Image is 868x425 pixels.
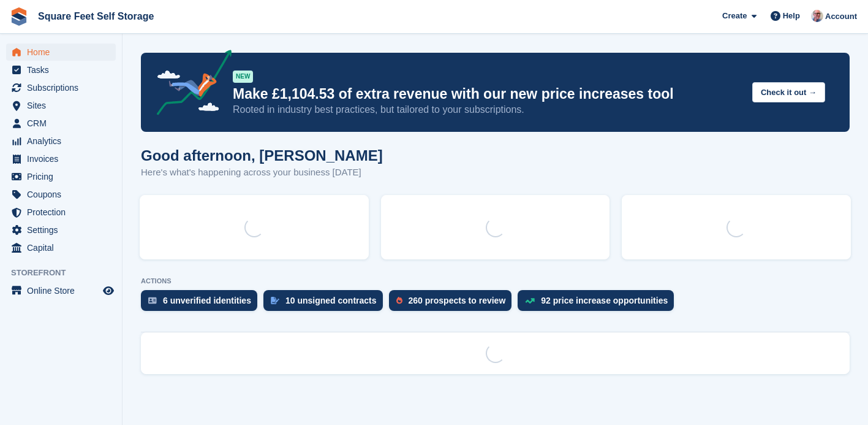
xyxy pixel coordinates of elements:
[825,10,857,23] span: Account
[6,132,116,150] a: menu
[389,290,518,317] a: 260 prospects to review
[141,166,383,180] p: Here's what's happening across your business [DATE]
[6,204,116,221] a: menu
[101,283,116,298] a: Preview store
[141,147,383,164] h1: Good afternoon, [PERSON_NAME]
[6,44,116,61] a: menu
[27,221,100,239] span: Settings
[525,298,535,304] img: price_increase_opportunities-93ffe204e8149a01c8c9dc8f82e8f89637d9d84a8eef4429ea346261dce0b2c0.svg
[6,221,116,239] a: menu
[6,150,116,167] a: menu
[6,79,116,96] a: menu
[409,296,506,305] div: 260 prospects to review
[146,50,232,120] img: price-adjustments-announcement-icon-8257ccfd72463d97f412b2fc003d46551f7dbcb40ab6d574587a9cd5c0d94...
[263,290,389,317] a: 10 unsigned contracts
[27,239,100,256] span: Capital
[233,103,742,117] p: Rooted in industry best practices, but tailored to your subscriptions.
[6,61,116,78] a: menu
[6,97,116,114] a: menu
[396,297,402,304] img: prospect-51fa495bee0391a8d652442698ab0144808aea92771e9ea1ae160a38d050c398.svg
[233,85,742,103] p: Make £1,104.53 of extra revenue with our new price increases tool
[285,296,377,305] div: 10 unsigned contracts
[752,82,825,102] button: Check it out →
[233,71,253,83] div: NEW
[27,150,100,167] span: Invoices
[6,186,116,203] a: menu
[27,168,100,185] span: Pricing
[27,204,100,221] span: Protection
[541,296,668,305] div: 92 price increase opportunities
[27,282,100,299] span: Online Store
[6,115,116,132] a: menu
[518,290,680,317] a: 92 price increase opportunities
[27,186,100,203] span: Coupons
[271,297,279,304] img: contract_signature_icon-13c848040528278c33f63329250d36e43548de30e8caae1d1a13099fd9432cc5.svg
[6,282,116,299] a: menu
[27,61,100,78] span: Tasks
[141,290,263,317] a: 6 unverified identities
[783,10,800,22] span: Help
[33,6,159,26] a: Square Feet Self Storage
[722,10,747,22] span: Create
[11,267,122,279] span: Storefront
[27,132,100,150] span: Analytics
[6,168,116,185] a: menu
[141,277,850,285] p: ACTIONS
[27,115,100,132] span: CRM
[148,297,157,304] img: verify_identity-adf6edd0f0f0b5bbfe63781bf79b02c33cf7c696d77639b501bdc392416b5a36.svg
[27,79,100,96] span: Subscriptions
[163,296,251,305] div: 6 unverified identities
[6,239,116,256] a: menu
[27,44,100,61] span: Home
[811,10,823,22] img: David Greer
[27,97,100,114] span: Sites
[10,7,28,26] img: stora-icon-8386f47178a22dfd0bd8f6a31ec36ba5ce8667c1dd55bd0f319d3a0aa187defe.svg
